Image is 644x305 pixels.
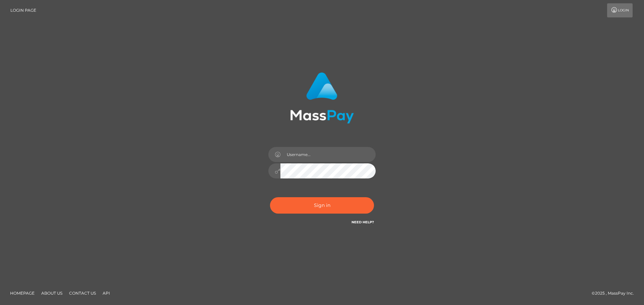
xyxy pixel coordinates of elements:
a: Contact Us [66,288,99,298]
a: About Us [39,288,65,298]
img: MassPay Login [290,72,354,124]
a: API [100,288,113,298]
div: © 2025 , MassPay Inc. [592,290,639,297]
a: Login Page [10,3,36,17]
a: Homepage [7,288,37,298]
a: Need Help? [352,220,374,224]
a: Login [607,3,633,17]
button: Sign in [270,197,374,214]
input: Username... [280,147,376,162]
